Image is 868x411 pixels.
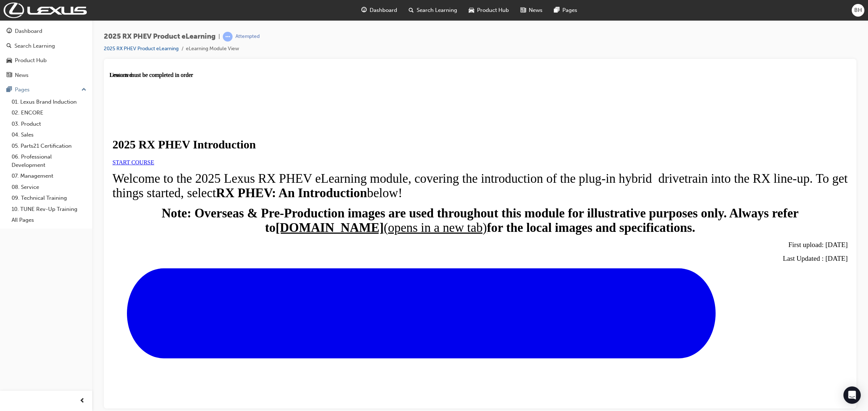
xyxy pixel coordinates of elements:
[361,6,367,15] span: guage-icon
[104,33,216,41] span: 2025 RX PHEV Product eLearning
[9,96,89,108] a: 01. Lexus Brand Induction
[186,45,239,53] li: eLearning Module View
[104,46,179,52] a: 2025 RX PHEV Product eLearning
[520,6,526,15] span: news-icon
[3,69,89,82] a: News
[3,25,89,38] a: Dashboard
[15,56,47,65] div: Product Hub
[9,118,89,130] a: 03. Product
[9,215,89,226] a: All Pages
[7,28,12,35] span: guage-icon
[463,3,515,18] a: car-iconProduct Hub
[377,149,586,163] strong: for the local images and specifications.
[218,33,220,41] span: |
[554,6,559,15] span: pages-icon
[3,87,44,94] a: START COURSE
[9,192,89,204] a: 09. Technical Training
[14,42,55,50] div: Search Learning
[7,72,12,79] span: news-icon
[409,6,414,15] span: search-icon
[3,66,738,79] h1: 2025 RX PHEV Introduction
[9,129,89,140] a: 04. Sales
[3,39,89,53] a: Search Learning
[9,170,89,182] a: 07. Management
[529,6,542,14] span: News
[235,33,260,40] div: Attempted
[356,3,403,18] a: guage-iconDashboard
[370,6,397,14] span: Dashboard
[106,114,257,128] strong: RX PHEV: An Introduction
[15,86,30,94] div: Pages
[679,169,738,177] span: First upload: [DATE]
[52,134,689,163] strong: Note: Overseas & Pre-Production images are used throughout this module for illustrative purposes ...
[7,57,12,64] span: car-icon
[3,54,89,67] a: Product Hub
[15,71,29,79] div: News
[3,23,89,83] button: DashboardSearch LearningProduct HubNews
[9,140,89,152] a: 05. Parts21 Certification
[852,4,864,17] button: BH
[515,3,548,18] a: news-iconNews
[562,6,577,14] span: Pages
[15,27,42,35] div: Dashboard
[166,149,274,163] strong: [DOMAIN_NAME]
[673,183,738,190] span: Last Updated : [DATE]
[843,386,861,404] div: Open Intercom Messenger
[3,100,738,128] span: Welcome to the 2025 Lexus RX PHEV eLearning module, covering the introduction of the plug-in hybr...
[469,6,474,15] span: car-icon
[4,3,87,18] img: Trak
[80,397,85,406] span: prev-icon
[81,85,86,95] span: up-icon
[854,6,862,14] span: BH
[3,83,89,96] button: Pages
[166,149,377,163] a: [DOMAIN_NAME](opens in a new tab)
[417,6,457,14] span: Search Learning
[548,3,583,18] a: pages-iconPages
[9,107,89,118] a: 02. ENCORE
[223,32,233,42] span: learningRecordVerb_ATTEMPT-icon
[274,149,377,163] span: (opens in a new tab)
[403,3,463,18] a: search-iconSearch Learning
[9,204,89,215] a: 10. TUNE Rev-Up Training
[9,151,89,170] a: 06. Professional Development
[9,182,89,193] a: 08. Service
[7,43,12,49] span: search-icon
[477,6,509,14] span: Product Hub
[7,87,12,93] span: pages-icon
